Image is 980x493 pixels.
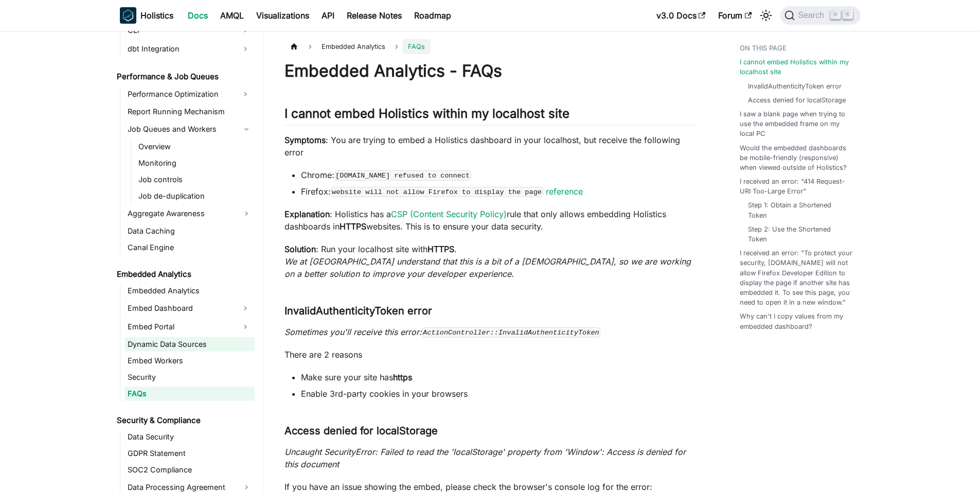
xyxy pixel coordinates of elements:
[341,7,408,24] a: Release Notes
[546,186,583,197] a: reference
[214,7,250,24] a: AMQL
[748,200,850,220] a: Step 1: Obtain a Shortened Token
[124,446,255,461] a: GDPR Statement
[284,209,330,219] strong: Explanation
[740,248,854,307] a: I received an error: "To protect your security, [DOMAIN_NAME] will not allow Firefox Developer Ed...
[120,7,136,24] img: Holistics
[135,172,255,187] a: Job controls
[135,189,255,203] a: Job de-duplication
[712,7,758,24] a: Forum
[301,371,699,383] li: Make sure your site has
[301,169,699,181] li: Chrome:
[124,121,255,137] a: Job Queues and Workers
[284,134,699,159] p: : You are trying to embed a Holistics dashboard in your localhost, but receive the following error
[284,256,691,279] em: We at [GEOGRAPHIC_DATA] understand that this is a bit of a [DEMOGRAPHIC_DATA], so we are working ...
[124,300,236,316] a: Embed Dashboard
[740,57,854,77] a: I cannot embed Holistics within my localhost site
[182,7,214,24] a: Docs
[391,209,507,219] a: CSP (Content Security Policy)
[124,463,255,477] a: SOC2 Compliance
[284,348,699,361] p: There are 2 reasons
[284,135,326,145] strong: Symptoms
[315,7,341,24] a: API
[340,221,366,232] strong: HTTPS
[843,10,853,20] kbd: K
[284,327,601,337] em: Sometimes you'll receive this error:
[120,7,173,24] a: HolisticsHolistics
[301,185,699,198] li: Firefox:
[740,143,854,173] a: Would the embedded dashboards be mobile-friendly (responsive) when viewed outside of Holistics?
[124,86,236,102] a: Performance Optimization
[748,224,850,244] a: Step 2: Use the Shortened Token
[331,187,543,197] code: website will not allow Firefox to display the page
[124,104,255,119] a: Report Running Mechanism
[124,337,255,351] a: Dynamic Data Sources
[110,31,264,493] nav: Docs sidebar
[284,425,699,437] h3: Access denied for localStorage
[740,109,854,139] a: I saw a blank page when trying to use the embedded frame on my local PC
[408,7,457,24] a: Roadmap
[114,413,255,428] a: Security & Compliance
[124,370,255,384] a: Security
[748,81,842,91] a: InvalidAuthenticityToken error
[427,244,454,254] strong: HTTPS
[124,224,255,238] a: Data Caching
[393,372,412,382] strong: https
[236,300,255,316] button: Expand sidebar category 'Embed Dashboard'
[780,6,860,25] button: Search (Command+K)
[135,156,255,170] a: Monitoring
[301,388,699,400] li: Enable 3rd-party cookies in your browsers
[236,41,255,57] button: Expand sidebar category 'dbt Integration'
[124,386,255,401] a: FAQs
[124,41,236,57] a: dbt Integration
[284,39,304,54] a: Home page
[135,139,255,154] a: Overview
[284,481,699,493] p: If you have an issue showing the embed, please check the browser's console log for the error:
[284,61,699,81] h1: Embedded Analytics - FAQs
[284,39,699,54] nav: Breadcrumbs
[250,7,315,24] a: Visualizations
[140,9,173,22] b: Holistics
[403,39,430,54] span: FAQs
[650,7,712,24] a: v3.0 Docs
[284,305,699,318] h3: InvalidAuthenticityToken error
[236,319,255,335] button: Expand sidebar category 'Embed Portal'
[284,244,316,254] strong: Solution
[748,95,846,105] a: Access denied for localStorage
[422,327,601,338] code: ActionController::InvalidAuthenticityToken
[124,319,236,335] a: Embed Portal
[124,240,255,255] a: Canal Engine
[284,447,686,469] em: Uncaught SecurityError: Failed to read the 'localStorage' property from 'Window': Access is denie...
[124,284,255,298] a: Embedded Analytics
[334,170,471,181] code: [DOMAIN_NAME] refused to connect
[284,208,699,233] p: : Holistics has a rule that only allows embedding Holistics dashboards in websites. This is to en...
[740,177,854,196] a: I received an error: “414 Request-URI Too-Large Error”
[316,39,390,54] span: Embedded Analytics
[758,7,774,24] button: Switch between dark and light mode (currently light mode)
[284,243,699,280] p: : Run your localhost site with .
[124,205,255,222] a: Aggregate Awareness
[114,267,255,281] a: Embedded Analytics
[124,430,255,444] a: Data Security
[795,11,830,20] span: Search
[114,69,255,84] a: Performance & Job Queues
[124,354,255,368] a: Embed Workers
[284,106,699,126] h2: I cannot embed Holistics within my localhost site
[236,86,255,102] button: Expand sidebar category 'Performance Optimization'
[830,10,841,20] kbd: ⌘
[740,311,854,331] a: Why can't I copy values from my embedded dashboard?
